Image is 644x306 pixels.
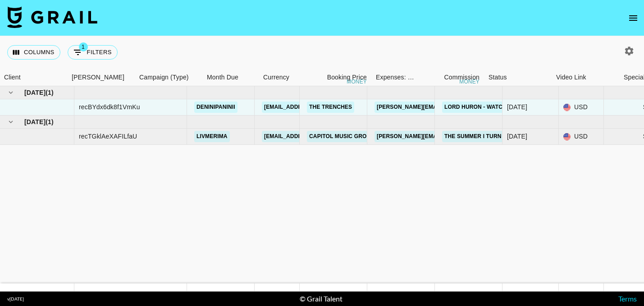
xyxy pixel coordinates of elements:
[262,102,409,113] a: [EMAIL_ADDRESS][PERSON_NAME][DOMAIN_NAME]
[194,131,230,142] a: livmerima
[307,131,376,142] a: Capitol Music Group
[135,69,202,86] div: Campaign (Type)
[262,131,409,142] a: [EMAIL_ADDRESS][PERSON_NAME][DOMAIN_NAME]
[307,102,354,113] a: The Trenches
[263,69,289,86] div: Currency
[484,69,552,86] div: Status
[375,131,521,142] a: [PERSON_NAME][EMAIL_ADDRESS][DOMAIN_NAME]
[194,102,238,113] a: deninipaninii
[489,69,507,86] div: Status
[67,69,135,86] div: Booker
[371,69,416,86] div: Expenses: Remove Commission?
[4,69,21,86] div: Client
[24,117,46,126] span: [DATE]
[46,88,54,97] span: ( 1 )
[375,102,521,113] a: [PERSON_NAME][EMAIL_ADDRESS][DOMAIN_NAME]
[7,296,24,302] div: v [DATE]
[559,129,604,145] div: USD
[444,69,480,86] div: Commission
[79,132,137,141] div: recTGklAeXAFILfaU
[376,69,415,86] div: Expenses: Remove Commission?
[24,88,46,97] span: [DATE]
[202,69,259,86] div: Month Due
[5,116,17,128] button: hide children
[207,69,238,86] div: Month Due
[347,79,367,84] div: money
[624,9,642,27] button: open drawer
[459,79,480,84] div: money
[7,6,97,28] img: Grail Talent
[442,102,529,113] a: Lord Huron - Watch Me Go
[507,102,527,111] div: Jul '25
[68,45,118,60] button: Show filters
[5,86,17,99] button: hide children
[552,69,619,86] div: Video Link
[139,69,189,86] div: Campaign (Type)
[79,102,140,111] div: recBYdx6dk8f1VmKu
[507,132,527,141] div: Aug '25
[559,99,604,116] div: USD
[300,294,343,303] div: © Grail Talent
[46,117,54,126] span: ( 1 )
[72,69,124,86] div: [PERSON_NAME]
[618,294,637,303] a: Terms
[259,69,304,86] div: Currency
[79,42,88,51] span: 1
[556,69,586,86] div: Video Link
[327,69,367,86] div: Booking Price
[7,45,60,60] button: Select columns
